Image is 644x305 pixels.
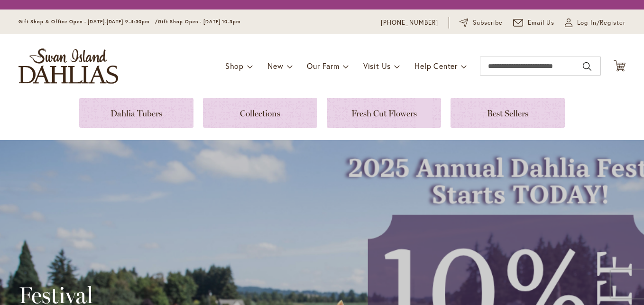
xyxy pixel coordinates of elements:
[363,61,391,71] span: Visit Us
[381,18,438,28] a: [PHONE_NUMBER]
[513,18,555,28] a: Email Us
[307,61,339,71] span: Our Farm
[583,59,591,74] button: Search
[225,61,244,71] span: Shop
[18,19,158,25] span: Gift Shop & Office Open - [DATE]-[DATE] 9-4:30pm /
[473,18,503,28] span: Subscribe
[18,48,118,84] a: store logo
[565,18,626,28] a: Log In/Register
[267,61,283,71] span: New
[414,61,458,71] span: Help Center
[158,19,240,25] span: Gift Shop Open - [DATE] 10-3pm
[528,18,555,28] span: Email Us
[460,18,503,28] a: Subscribe
[577,18,626,28] span: Log In/Register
